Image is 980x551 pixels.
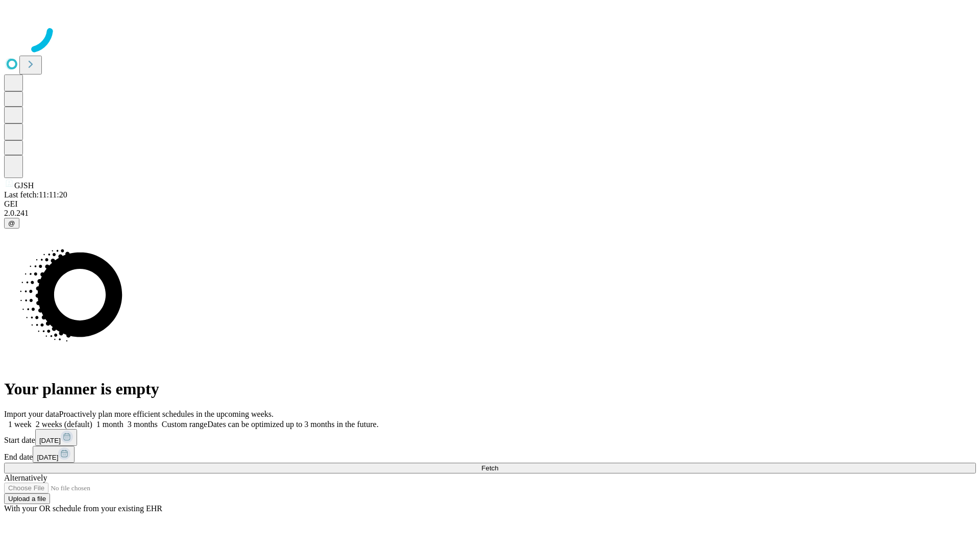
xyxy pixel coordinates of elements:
[4,493,50,504] button: Upload a file
[8,420,32,429] span: 1 week
[59,410,274,418] span: Proactively plan more efficient schedules in the upcoming weeks.
[4,209,976,218] div: 2.0.241
[8,219,15,227] span: @
[36,420,92,429] span: 2 weeks (default)
[4,473,47,482] span: Alternatively
[162,420,207,429] span: Custom range
[33,446,75,463] button: [DATE]
[481,464,498,472] span: Fetch
[4,380,976,398] h1: Your planner is empty
[4,410,59,418] span: Import your data
[207,420,378,429] span: Dates can be optimized up to 3 months in the future.
[128,420,158,429] span: 3 months
[4,463,976,473] button: Fetch
[14,181,34,190] span: GJSH
[4,218,19,229] button: @
[37,454,58,461] span: [DATE]
[35,429,77,446] button: [DATE]
[39,437,61,444] span: [DATE]
[4,199,976,209] div: GEI
[4,429,976,446] div: Start date
[4,446,976,463] div: End date
[4,190,67,199] span: Last fetch: 11:11:20
[4,504,162,513] span: With your OR schedule from your existing EHR
[96,420,124,429] span: 1 month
